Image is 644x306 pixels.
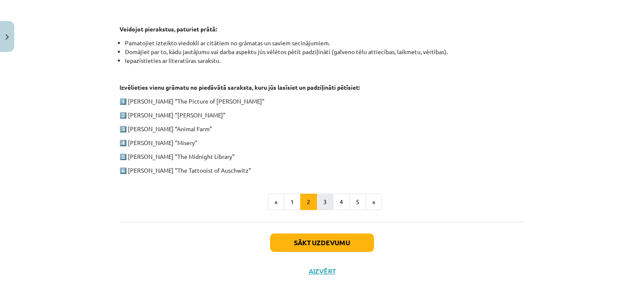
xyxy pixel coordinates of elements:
button: Aizvērt [306,267,338,275]
p: 2️⃣ [PERSON_NAME] “[PERSON_NAME]” [119,111,525,119]
p: 4️⃣ [PERSON_NAME] “Misery” [119,138,525,147]
li: Iepazīstieties ar literatūras sarakstu. [125,56,525,65]
nav: Page navigation example [119,194,525,210]
button: Sākt uzdevumu [270,233,374,252]
button: 5 [349,194,366,210]
strong: Veidojot pierakstus, paturiet prātā: [119,25,217,33]
button: 3 [317,194,333,210]
button: 2 [300,194,317,210]
strong: Izvēlieties vienu grāmatu no piedāvātā saraksta, kuru jūs lasīsiet un padziļināti pētīsiet: [119,83,360,91]
img: icon-close-lesson-0947bae3869378f0d4975bcd49f059093ad1ed9edebbc8119c70593378902aed.svg [5,34,9,40]
p: 5️⃣ [PERSON_NAME] “The Midnight Library” [119,152,525,161]
p: 6️⃣ [PERSON_NAME] “The Tattooist of Auschwitz” [119,166,525,175]
button: » [366,194,382,210]
p: 3️⃣ [PERSON_NAME] “Animal Farm” [119,124,525,133]
button: 1 [284,194,301,210]
li: Pamatojiet izteikto viedokli ar citātiem no grāmatas un saviem secinājumiem. [125,39,525,47]
button: « [268,194,284,210]
button: 4 [333,194,350,210]
li: Domājiet par to, kādu jautājumu vai darba aspektu jūs vēlētos pētīt padziļināti (galveno tēlu att... [125,47,525,56]
p: 1️⃣ [PERSON_NAME] “The Picture of [PERSON_NAME]” [119,97,525,106]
